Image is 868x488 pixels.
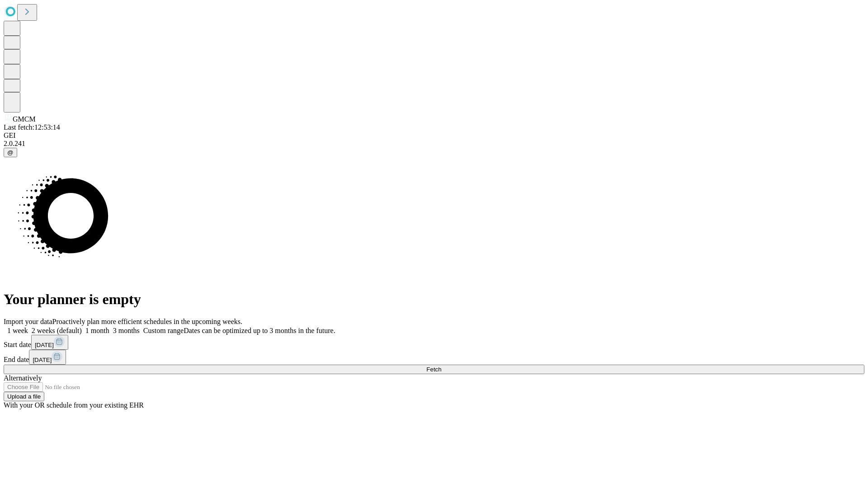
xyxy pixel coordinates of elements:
[4,401,144,409] span: With your OR schedule from your existing EHR
[33,357,52,363] span: [DATE]
[4,291,864,308] h1: Your planner is empty
[13,115,36,123] span: GMCM
[4,350,864,365] div: End date
[4,123,60,131] span: Last fetch: 12:53:14
[85,327,109,334] span: 1 month
[4,131,864,140] div: GEI
[29,350,66,365] button: [DATE]
[35,342,54,348] span: [DATE]
[4,374,42,382] span: Alternatively
[4,140,864,148] div: 2.0.241
[52,318,242,325] span: Proactively plan more efficient schedules in the upcoming weeks.
[7,149,14,156] span: @
[184,327,335,334] span: Dates can be optimized up to 3 months in the future.
[4,148,17,157] button: @
[4,318,52,325] span: Import your data
[143,327,184,334] span: Custom range
[426,366,441,373] span: Fetch
[7,327,28,334] span: 1 week
[4,392,44,401] button: Upload a file
[4,365,864,374] button: Fetch
[31,335,68,350] button: [DATE]
[4,335,864,350] div: Start date
[113,327,140,334] span: 3 months
[32,327,82,334] span: 2 weeks (default)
